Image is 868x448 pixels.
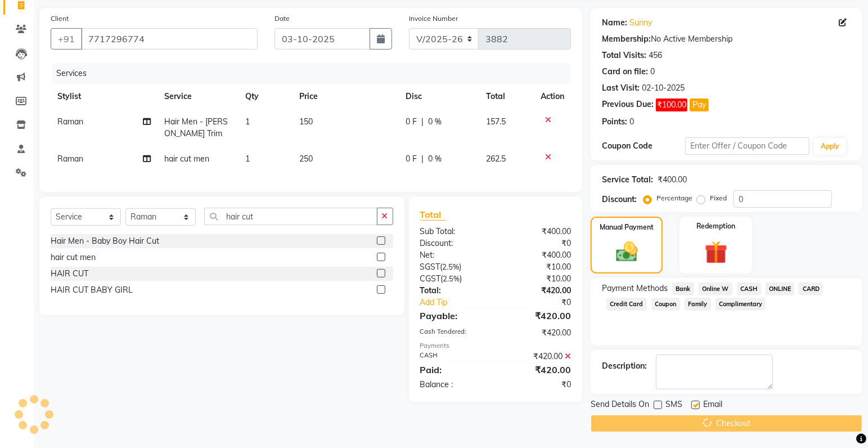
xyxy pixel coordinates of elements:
[412,238,496,249] div: Discount:
[406,153,417,165] span: 0 F
[496,238,579,249] div: ₹0
[602,283,668,294] span: Payment Methods
[421,116,424,128] span: |
[602,116,627,128] div: Points:
[204,208,377,225] input: Search or Scan
[534,84,571,109] th: Action
[299,154,313,164] span: 250
[496,309,579,322] div: ₹420.00
[699,283,732,295] span: Online W
[602,194,637,205] div: Discount:
[412,351,496,362] div: CASH
[685,298,711,311] span: Family
[602,33,651,45] div: Membership:
[591,398,649,413] span: Send Details On
[57,154,83,164] span: Raman
[496,285,579,297] div: ₹420.00
[412,261,496,273] div: ( )
[81,28,258,50] input: Search by Name/Mobile/Email/Code
[412,327,496,339] div: Cash Tendered:
[412,285,496,297] div: Total:
[299,117,313,127] span: 150
[814,138,846,155] button: Apply
[672,283,694,295] span: Bank
[164,117,228,138] span: Hair Men - [PERSON_NAME] Trim
[412,309,496,322] div: Payable:
[602,98,654,111] div: Previous Due:
[496,363,579,377] div: ₹420.00
[409,14,458,24] label: Invoice Number
[609,239,645,265] img: _cash.svg
[685,137,809,155] input: Enter Offer / Coupon Code
[602,140,685,152] div: Coupon Code
[690,98,709,111] button: Pay
[600,222,654,232] label: Manual Payment
[412,249,496,261] div: Net:
[629,116,634,128] div: 0
[443,262,460,271] span: 2.5%
[496,261,579,273] div: ₹10.00
[399,84,479,109] th: Disc
[57,117,83,127] span: Raman
[428,153,442,165] span: 0 %
[239,84,293,109] th: Qty
[412,363,496,377] div: Paid:
[421,153,424,165] span: |
[245,154,250,164] span: 1
[602,174,653,186] div: Service Total:
[51,84,158,109] th: Stylist
[651,298,680,311] span: Coupon
[602,82,640,94] div: Last Visit:
[486,154,506,164] span: 262.5
[420,262,440,272] span: SGST
[412,226,496,238] div: Sub Total:
[420,274,441,284] span: CGST
[649,50,662,61] div: 456
[766,283,795,295] span: ONLINE
[51,235,159,247] div: Hair Men - Baby Boy Hair Cut
[602,360,647,372] div: Description:
[164,154,209,164] span: hair cut men
[479,84,534,109] th: Total
[602,33,851,45] div: No Active Membership
[496,249,579,261] div: ₹400.00
[656,193,692,203] label: Percentage
[51,14,69,24] label: Client
[665,398,682,413] span: SMS
[293,84,399,109] th: Price
[737,283,761,295] span: CASH
[698,238,735,267] img: _gift.svg
[716,298,766,311] span: Complimentary
[486,117,506,127] span: 157.5
[412,273,496,285] div: ( )
[275,14,290,24] label: Date
[51,284,133,296] div: HAIR CUT BABY GIRL
[52,63,579,84] div: Services
[510,297,579,308] div: ₹0
[696,221,735,231] label: Redemption
[496,379,579,391] div: ₹0
[51,268,88,280] div: HAIR CUT
[406,116,417,128] span: 0 F
[642,82,685,94] div: 02-10-2025
[245,117,250,127] span: 1
[602,50,646,61] div: Total Visits:
[158,84,239,109] th: Service
[656,98,687,111] span: ₹100.00
[650,66,655,78] div: 0
[710,193,727,203] label: Fixed
[51,252,96,263] div: hair cut men
[496,327,579,339] div: ₹420.00
[412,297,510,308] a: Add Tip
[629,17,652,29] a: Sunny
[496,351,579,362] div: ₹420.00
[420,341,572,351] div: Payments
[799,283,823,295] span: CARD
[602,17,627,29] div: Name:
[602,66,648,78] div: Card on file:
[496,226,579,238] div: ₹400.00
[443,274,460,283] span: 2.5%
[496,273,579,285] div: ₹10.00
[428,116,442,128] span: 0 %
[606,298,647,311] span: Credit Card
